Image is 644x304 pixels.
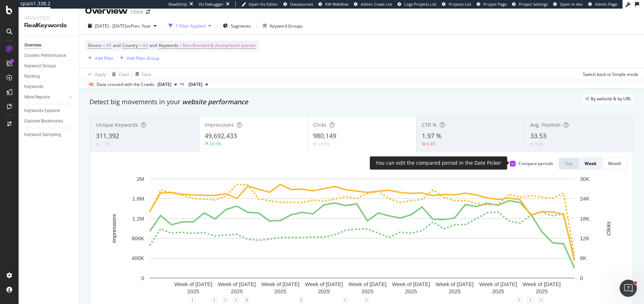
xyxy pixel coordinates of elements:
[583,71,638,77] div: Switch back to Simple mode
[442,1,471,7] a: Projects List
[211,297,217,303] div: 1
[262,281,299,287] text: Week of [DATE]
[24,73,40,80] div: Ranking
[538,297,544,303] div: 1
[535,141,543,147] div: 0.38
[199,1,224,7] div: Viz Debugger:
[139,42,142,48] span: =
[180,81,186,87] span: vs
[96,175,628,300] svg: A chart.
[24,42,42,49] div: Overview
[183,40,256,50] span: Non-Branded & Anonymized queries
[176,23,205,29] div: 1 Filter Applied
[223,297,228,303] div: 1
[260,20,306,32] button: Keyword Groups
[179,42,182,48] span: =
[85,54,114,62] button: Add Filter
[449,288,460,294] text: 2025
[24,131,61,139] div: Keyword Sampling
[244,297,250,303] div: 2
[109,68,130,80] button: Clear
[122,42,138,48] span: Country
[24,21,73,30] div: RealKeywords
[117,54,159,62] button: Add Filter Group
[317,141,330,147] div: 2.97%
[290,1,313,7] span: Datasources
[24,73,74,80] a: Ranking
[580,176,590,182] text: 30K
[24,52,66,59] div: Content Performance
[96,143,99,145] img: Equal
[113,42,121,48] span: and
[249,1,278,7] span: Open Viz Editor
[166,20,214,32] button: 1 Filter Applied
[579,158,602,169] button: Week
[305,281,343,287] text: Week of [DATE]
[218,281,256,287] text: Week of [DATE]
[24,14,73,21] div: Analytics
[96,121,138,128] span: Unique Keywords
[361,288,373,294] text: 2025
[132,255,144,261] text: 400K
[585,160,596,167] div: Week
[580,255,586,261] text: 6K
[24,117,74,125] a: Explorer Bookmarks
[24,52,74,59] a: Content Performance
[111,214,117,243] text: Impressions
[530,143,533,145] img: Equal
[274,288,286,294] text: 2025
[553,1,583,7] a: Open in dev
[85,20,160,32] button: [DATE] - [DATE]vsPrev. Year
[298,297,304,303] div: 2
[103,42,105,48] span: =
[560,1,583,7] span: Open in dev
[96,131,119,140] span: 311,392
[318,1,348,7] a: KW Webflow
[580,275,583,281] text: 0
[97,81,155,88] div: Data crossed with the Crawls
[512,1,548,7] a: Project Settings
[405,288,417,294] text: 2025
[233,297,239,303] div: 1
[364,297,370,303] div: 1
[436,281,474,287] text: Week of [DATE]
[127,55,159,61] div: Add Filter Group
[24,62,74,70] a: Keyword Groups
[220,20,254,32] button: Segments
[142,71,151,77] div: Save
[605,221,611,235] text: Clicks
[620,280,637,297] iframe: Intercom live chat
[582,94,634,104] div: legacy label
[186,80,211,89] button: [DATE]
[24,131,74,139] a: Keyword Sampling
[608,160,621,167] div: Month
[95,55,114,61] div: Add Filter
[348,281,386,287] text: Week of [DATE]
[361,1,392,7] span: Admin Crawl List
[85,68,106,80] button: Apply
[477,1,507,7] a: Project Page
[205,121,234,128] span: Impressions
[523,281,561,287] text: Week of [DATE]
[146,9,150,14] div: arrow-right-arrow-left
[404,1,436,7] span: Logs Projects List
[131,8,143,15] div: Chloé
[241,1,278,7] a: Open Viz Editor
[313,143,316,145] img: Equal
[231,288,243,294] text: 2025
[483,1,507,7] span: Project Page
[580,235,590,241] text: 12K
[24,93,50,101] div: More Reports
[392,281,430,287] text: Week of [DATE]
[24,83,43,91] div: Keywords
[588,1,617,7] a: Admin Page
[283,1,313,7] a: Datasources
[205,131,237,140] span: 49,692,433
[595,1,617,7] span: Admin Page
[376,159,501,167] div: You can edit the compared period in the Date Picker
[106,40,111,50] span: All
[137,176,144,182] text: 2M
[313,121,327,128] span: Clicks
[132,216,144,222] text: 1.2M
